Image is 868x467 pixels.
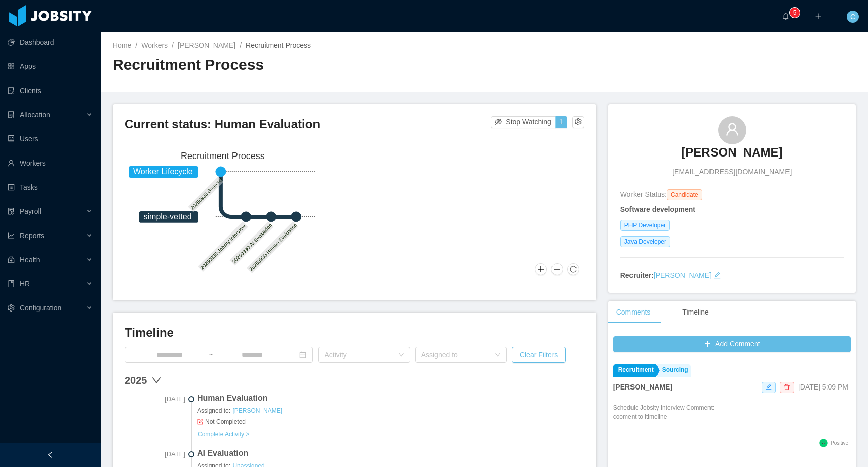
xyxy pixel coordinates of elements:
[398,352,404,359] i: icon: down
[8,129,93,149] a: icon: robotUsers
[512,347,566,363] button: Clear Filters
[299,351,306,358] i: icon: calendar
[125,449,185,459] span: [DATE]
[231,222,273,264] text: 20250930-AI Evaluation
[133,167,193,176] tspan: Worker Lifecycle
[572,116,584,128] button: icon: setting
[8,56,93,76] a: icon: appstoreApps
[8,32,93,52] a: icon: pie-chartDashboard
[782,13,790,20] i: icon: bell
[144,212,192,221] tspan: simple-vetted
[197,406,584,415] span: Assigned to:
[20,280,30,288] span: HR
[674,301,717,324] div: Timeline
[197,392,584,404] span: Human Evaluation
[421,350,490,360] div: Assigned to
[793,8,797,18] p: 5
[667,189,702,200] span: Candidate
[551,263,563,275] button: Zoom Out
[125,116,491,132] h3: Current status: Human Evaluation
[151,375,162,385] span: down
[725,122,739,136] i: icon: user
[620,190,667,198] span: Worker Status:
[199,223,247,270] text: 20250930-Jobsity Interview
[657,364,691,377] a: Sourcing
[197,417,584,426] span: Not Completed
[197,447,584,459] span: AI Evaluation
[172,41,174,49] span: /
[113,55,485,75] h2: Recruitment Process
[8,256,15,263] i: icon: medicine-box
[613,412,715,421] p: cooment to ltimeline
[620,236,670,247] span: Java Developer
[8,280,15,287] i: icon: book
[20,304,61,312] span: Configuration
[620,220,670,231] span: PHP Developer
[608,301,659,324] div: Comments
[8,208,15,215] i: icon: file-protect
[20,256,40,264] span: Health
[567,263,579,275] button: Reset Zoom
[8,81,93,101] a: icon: auditClients
[613,403,715,436] div: Schedule Jobsity Interview Comment:
[8,153,93,173] a: icon: userWorkers
[181,151,265,161] text: Recruitment Process
[681,144,782,161] h3: [PERSON_NAME]
[135,41,137,49] span: /
[831,440,848,446] span: Positive
[714,272,721,279] i: icon: edit
[125,373,584,388] div: 2025 down
[555,116,567,128] button: 1
[8,232,15,239] i: icon: line-chart
[620,205,695,213] strong: Software development
[8,111,15,118] i: icon: solution
[197,430,250,438] a: Complete Activity >
[248,222,298,272] text: 20250930-Human Evaluation
[8,304,15,312] i: icon: setting
[491,116,556,128] button: icon: eye-invisibleStop Watching
[20,207,41,215] span: Payroll
[113,41,131,49] a: Home
[125,394,185,404] span: [DATE]
[8,177,93,197] a: icon: profileTasks
[20,231,44,240] span: Reports
[246,41,311,49] span: Recruitment Process
[790,8,800,18] sup: 5
[798,383,848,391] span: [DATE] 5:09 PM
[197,419,203,425] i: icon: form
[654,271,712,279] a: [PERSON_NAME]
[613,383,672,391] strong: [PERSON_NAME]
[535,263,547,275] button: Zoom In
[784,384,790,390] i: icon: delete
[240,41,242,49] span: /
[125,325,584,341] h3: Timeline
[190,177,224,211] text: 20250930-Sourced
[681,144,782,167] a: [PERSON_NAME]
[141,41,168,49] a: Workers
[815,13,822,20] i: icon: plus
[20,111,50,119] span: Allocation
[672,167,792,177] span: [EMAIL_ADDRESS][DOMAIN_NAME]
[232,407,283,415] a: [PERSON_NAME]
[324,350,392,360] div: Activity
[850,11,855,23] span: C
[766,384,772,390] i: icon: edit
[620,271,654,279] strong: Recruiter:
[495,352,501,359] i: icon: down
[613,364,656,377] a: Recruitment
[613,336,851,352] button: icon: plusAdd Comment
[178,41,235,49] a: [PERSON_NAME]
